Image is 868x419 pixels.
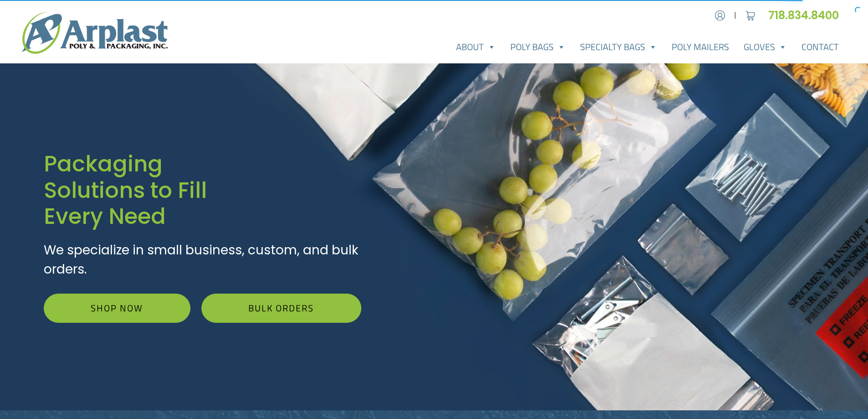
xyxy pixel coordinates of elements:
a: Shop Now [44,294,190,323]
img: logo [22,12,168,54]
a: 718.834.8400 [768,8,846,23]
p: We specialize in small business, custom, and bulk orders. [44,241,361,279]
a: About [449,38,503,56]
span: | [734,10,736,21]
a: Gloves [736,38,794,56]
a: Poly Bags [503,38,573,56]
a: Poly Mailers [664,38,736,56]
a: Specialty Bags [573,38,664,56]
h1: Packaging Solutions to Fill Every Need [44,151,361,230]
a: Contact [794,38,846,56]
a: Bulk Orders [201,294,361,323]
